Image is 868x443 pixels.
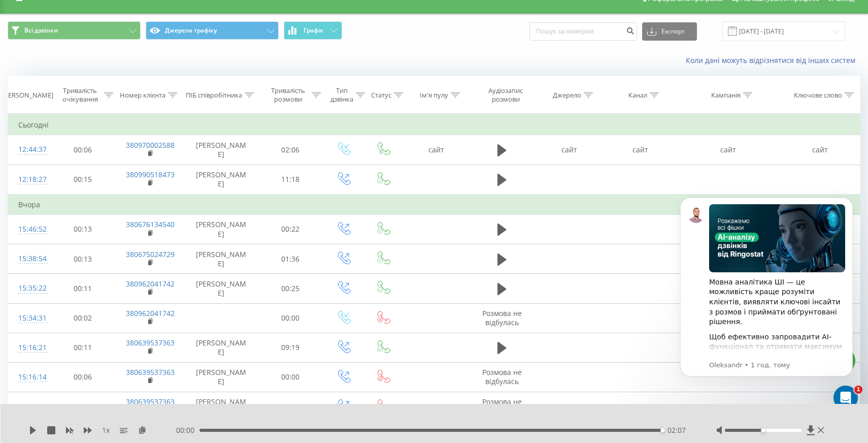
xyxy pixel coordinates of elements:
[18,367,40,387] div: 15:16:14
[267,86,310,104] div: Тривалість розмови
[184,244,258,274] td: [PERSON_NAME]
[642,22,697,41] button: Експорт
[18,140,40,160] div: 12:44:37
[18,397,40,417] div: 15:16:13
[184,214,258,244] td: [PERSON_NAME]
[403,135,471,165] td: сайт
[126,338,175,347] a: 380639537363
[50,333,116,362] td: 00:11
[258,274,324,303] td: 00:25
[18,338,40,358] div: 15:16:21
[126,308,175,318] a: 380962041742
[8,115,860,135] td: Сьогодні
[781,135,860,165] td: сайт
[258,214,324,244] td: 00:22
[184,333,258,362] td: [PERSON_NAME]
[126,170,175,179] a: 380990518473
[18,278,40,298] div: 15:35:22
[50,303,116,333] td: 00:02
[711,91,741,100] div: Кампанія
[126,140,175,150] a: 380970002588
[126,367,175,377] a: 380639537363
[102,425,110,435] span: 1 x
[258,303,324,333] td: 00:00
[854,386,862,394] span: 1
[18,219,40,239] div: 15:46:52
[258,362,324,392] td: 00:00
[50,244,116,274] td: 00:13
[628,91,647,100] div: Канал
[126,397,175,406] a: 380639537363
[330,86,353,104] div: Тип дзвінка
[18,249,40,269] div: 15:38:54
[50,214,116,244] td: 00:13
[529,22,637,41] input: Пошук за номером
[676,135,781,165] td: сайт
[184,135,258,165] td: [PERSON_NAME]
[304,27,323,34] span: Графік
[482,308,522,327] span: Розмова не відбулась
[50,165,116,195] td: 00:15
[534,135,605,165] td: сайт
[833,386,858,410] iframe: Intercom live chat
[258,392,324,422] td: 00:00
[186,91,242,100] div: ПІБ співробітника
[18,170,40,189] div: 12:18:27
[371,91,391,100] div: Статус
[8,195,860,215] td: Вчора
[59,86,102,104] div: Тривалість очікування
[50,392,116,422] td: 00:01
[482,367,522,386] span: Розмова не відбулась
[126,219,175,229] a: 380676134540
[8,21,141,40] button: Всі дзвінки
[126,249,175,259] a: 380675024729
[258,135,324,165] td: 02:06
[284,21,342,40] button: Графік
[761,428,765,432] div: Accessibility label
[146,21,279,40] button: Джерела трафіку
[660,428,664,432] div: Accessibility label
[126,279,175,289] a: 380962041742
[420,91,448,100] div: Ім'я пулу
[258,244,324,274] td: 01:36
[24,26,58,35] span: Всі дзвінки
[184,362,258,392] td: [PERSON_NAME]
[605,135,676,165] td: сайт
[794,91,842,100] div: Ключове слово
[480,86,531,104] div: Аудіозапис розмови
[667,425,686,435] span: 02:07
[50,274,116,303] td: 00:11
[176,425,199,435] span: 00:00
[184,392,258,422] td: [PERSON_NAME]
[2,91,53,100] div: [PERSON_NAME]
[50,135,116,165] td: 00:06
[18,308,40,328] div: 15:34:31
[120,91,165,100] div: Номер клієнта
[258,165,324,195] td: 11:18
[184,165,258,195] td: [PERSON_NAME]
[50,362,116,392] td: 00:06
[258,333,324,362] td: 09:19
[482,397,522,416] span: Розмова не відбулась
[553,91,581,100] div: Джерело
[184,274,258,303] td: [PERSON_NAME]
[686,55,860,65] a: Коли дані можуть відрізнятися вiд інших систем
[665,182,868,416] iframe: Intercom notifications повідомлення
